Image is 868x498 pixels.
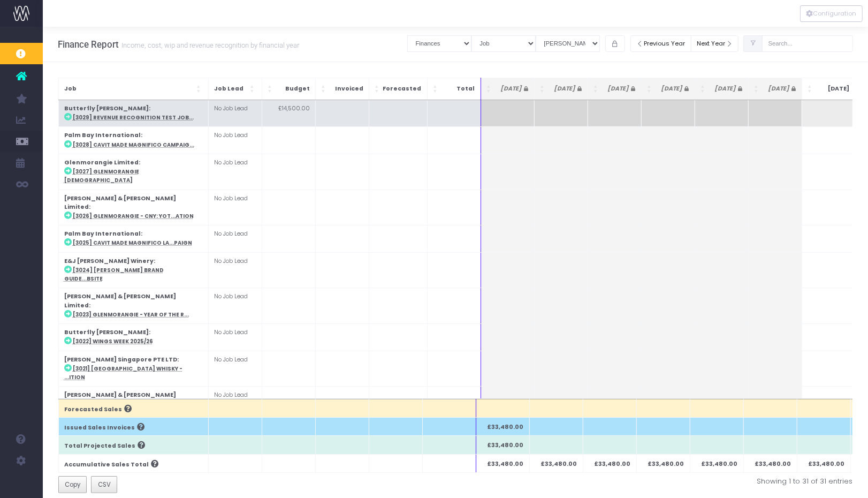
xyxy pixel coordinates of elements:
[64,85,194,93] span: Job
[463,476,852,487] div: Showing 1 to 31 of 31 entries
[58,288,208,324] td: :
[433,84,439,94] span: Total: Activate to sort
[58,252,208,288] td: :
[268,84,274,94] span: Budget: Activate to sort
[754,84,760,94] span: Jun 25 <i class="fa fa-lock"></i>: Activate to sort
[58,154,208,190] td: :
[593,84,600,94] span: Mar 25 <i class="fa fa-lock"></i>: Activate to sort
[476,454,529,472] th: £33,480.00
[701,84,707,94] span: May 25 <i class="fa fa-lock"></i>: Activate to sort
[64,424,135,432] span: Issued Sales Invoices
[64,194,176,211] strong: [PERSON_NAME] & [PERSON_NAME] Limited
[797,454,850,472] th: £33,480.00
[64,461,149,469] span: Accumulative Sales Total
[64,267,164,282] abbr: [3024] Monte Rosso Brand Guidelines, Collateral & Website
[208,154,262,190] td: No Job Lead
[800,5,863,22] div: Vertical button group
[64,292,176,309] strong: [PERSON_NAME] & [PERSON_NAME] Limited
[64,168,139,184] abbr: [3027] Glenmorangie 50 YO
[64,356,177,364] strong: [PERSON_NAME] Singapore PTE LTD
[321,84,328,94] span: Invoiced: Activate to sort
[208,127,262,154] td: No Job Lead
[58,127,208,154] td: :
[65,480,80,489] span: Copy
[800,5,863,22] button: Configuration
[647,84,653,94] span: Apr 25 <i class="fa fa-lock"></i>: Activate to sort
[691,35,739,52] button: Next Year
[441,85,475,93] span: Total
[64,159,139,167] strong: Glenmorangie Limited
[91,476,117,493] button: CSV
[58,190,208,225] td: :
[64,328,149,336] strong: Butterfly [PERSON_NAME]
[549,85,582,93] span: [DATE]
[330,85,363,93] span: Invoiced
[208,324,262,351] td: No Job Lead
[208,288,262,324] td: No Job Lead
[630,35,691,52] button: Previous Year
[214,85,248,93] span: Job Lead
[262,100,315,127] td: £14,500.00
[208,252,262,288] td: No Job Lead
[58,225,208,252] td: :
[58,100,208,127] td: :
[495,85,529,93] span: [DATE]
[208,351,262,387] td: No Job Lead
[64,257,154,265] strong: E&J [PERSON_NAME] Winery
[763,85,796,93] span: [DATE]
[64,442,135,450] span: Total Projected Sales
[64,230,141,238] strong: Palm Bay International
[64,104,149,112] strong: Butterfly [PERSON_NAME]
[119,39,299,50] small: Income, cost, wip and revenue recognition by financial year
[476,418,529,436] th: £33,480.00
[58,39,299,50] h3: Finance Report
[58,387,208,422] td: :
[64,365,182,381] abbr: [3021] Highland Park Whisky - 2026 LNY Limited Edition
[709,85,743,93] span: [DATE]
[73,141,194,148] abbr: [3028] Cavit Made Magnifico Campaign
[540,84,546,94] span: Feb 25 <i class="fa fa-lock"></i>: Activate to sort
[762,35,853,52] input: Search...
[690,454,743,472] th: £33,480.00
[73,239,192,246] abbr: [3025] Cavit Made Magnifico Launch Campaign
[476,436,529,454] th: £33,480.00
[58,324,208,351] td: :
[636,454,690,472] th: £33,480.00
[208,100,262,127] td: No Job Lead
[98,480,111,489] span: CSV
[583,454,636,472] th: £33,480.00
[250,84,256,94] span: Job Lead: Activate to sort
[656,85,689,93] span: [DATE]
[13,477,29,493] img: images/default_profile_image.png
[64,131,141,139] strong: Palm Bay International
[73,311,189,318] abbr: [3023] Glenmorangie - Year of the Ram
[58,351,208,387] td: :
[73,338,153,345] abbr: [3022] Wings Week 2025/26
[383,85,422,93] span: Forecasted
[208,190,262,225] td: No Job Lead
[196,84,203,94] span: Job: Activate to sort
[64,405,122,414] span: Forecasted Sales
[208,387,262,422] td: No Job Lead
[64,391,176,408] strong: [PERSON_NAME] & [PERSON_NAME] Limited
[208,225,262,252] td: No Job Lead
[73,114,194,121] abbr: [3029] Revenue Recognition Test Job
[375,84,381,94] span: Forecasted: Activate to sort
[529,454,583,472] th: £33,480.00
[602,85,636,93] span: [DATE]
[808,84,814,94] span: Jul 25: Activate to sort
[73,213,194,220] abbr: [3026] Glenmorangie - CNY: YOTH Activation
[743,454,797,472] th: £33,480.00
[276,85,310,93] span: Budget
[58,476,87,493] button: Copy
[816,85,850,93] span: [DATE]
[486,84,493,94] span: Jan 25 <i class="fa fa-lock"></i>: Activate to sort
